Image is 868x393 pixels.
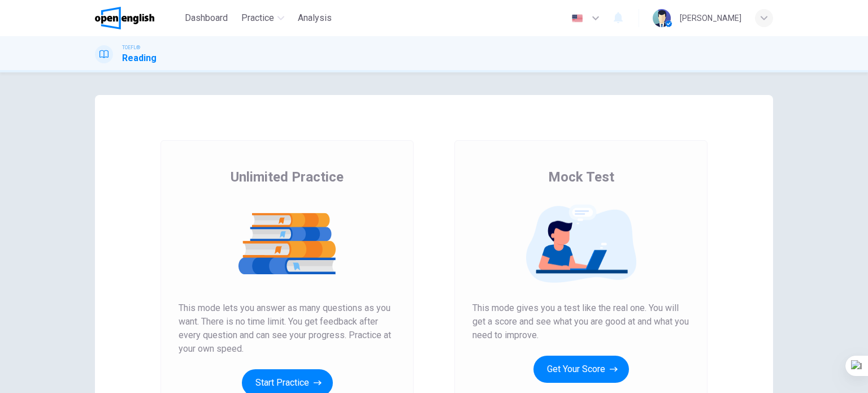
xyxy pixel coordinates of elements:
span: This mode gives you a test like the real one. You will get a score and see what you are good at a... [472,301,689,342]
div: [PERSON_NAME] [680,11,741,25]
span: Analysis [298,11,332,25]
button: Get Your Score [533,356,629,383]
span: Dashboard [185,11,228,25]
button: Dashboard [180,8,232,28]
span: TOEFL® [122,44,140,51]
button: Analysis [293,8,336,28]
img: Profile picture [653,9,671,27]
a: OpenEnglish logo [95,7,180,29]
span: Practice [241,11,274,25]
span: Mock Test [548,168,614,186]
img: en [570,14,584,23]
span: This mode lets you answer as many questions as you want. There is no time limit. You get feedback... [179,301,396,356]
span: Unlimited Practice [231,168,344,186]
img: OpenEnglish logo [95,7,154,29]
button: Practice [237,8,289,28]
h1: Reading [122,51,157,65]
